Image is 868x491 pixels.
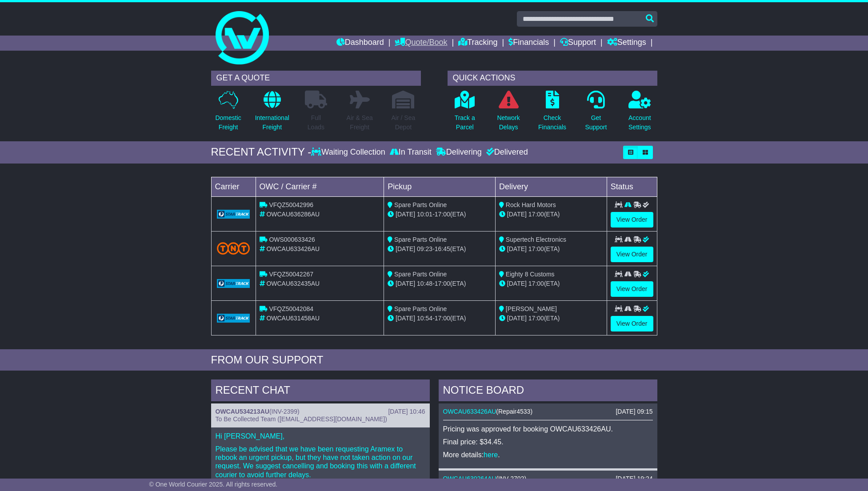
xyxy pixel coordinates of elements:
[611,212,653,228] a: View Order
[506,305,557,312] span: [PERSON_NAME]
[435,280,450,287] span: 17:00
[499,314,603,323] div: (ETA)
[616,408,652,415] div: [DATE] 09:15
[458,36,497,51] a: Tracking
[455,113,475,132] p: Track a Parcel
[211,146,312,159] div: RECENT ACTIVITY -
[272,408,297,415] span: INV-2399
[560,36,596,51] a: Support
[211,379,430,403] div: RECENT CHAT
[396,315,415,322] span: [DATE]
[506,201,556,208] span: Rock Hard Motors
[628,90,652,137] a: AccountSettings
[538,90,567,137] a: CheckFinancials
[388,210,492,219] div: - (ETA)
[496,90,520,137] a: NetworkDelays
[435,315,450,322] span: 17:00
[384,177,496,196] td: Pickup
[269,201,313,208] span: VFQZ50042996
[611,281,653,297] a: View Order
[499,210,603,219] div: (ETA)
[269,305,313,312] span: VFQZ50042084
[269,236,315,243] span: OWS000633426
[266,245,320,252] span: OWCAU633426AU
[585,113,607,132] p: Get Support
[216,408,269,415] a: OWCAU534213AU
[508,36,549,51] a: Financials
[528,280,544,287] span: 17:00
[607,36,646,51] a: Settings
[392,113,416,132] p: Air / Sea Depot
[506,271,555,278] span: Eighty 8 Customs
[216,415,387,423] span: To Be Collected Team ([EMAIL_ADDRESS][DOMAIN_NAME])
[211,71,421,86] div: GET A QUOTE
[395,36,447,51] a: Quote/Book
[336,36,384,51] a: Dashboard
[266,211,320,218] span: OWCAU636286AU
[217,279,250,288] img: GetCarrierServiceLogo
[448,71,657,86] div: QUICK ACTIONS
[498,408,530,415] span: Repair4533
[507,315,527,322] span: [DATE]
[499,279,603,288] div: (ETA)
[149,481,278,488] span: © One World Courier 2025. All rights reserved.
[443,451,653,459] p: More details: .
[347,113,373,132] p: Air & Sea Freight
[388,148,434,157] div: In Transit
[417,280,432,287] span: 10:48
[584,90,607,137] a: GetSupport
[215,113,241,132] p: Domestic Freight
[435,211,450,218] span: 17:00
[443,408,653,415] div: ( )
[388,314,492,323] div: - (ETA)
[211,354,657,367] div: FROM OUR SUPPORT
[394,271,447,278] span: Spare Parts Online
[216,432,425,440] p: Hi [PERSON_NAME],
[388,279,492,288] div: - (ETA)
[216,445,425,479] p: Please be advised that we have been requesting Aramex to rebook an urgent pickup, but they have n...
[495,177,607,196] td: Delivery
[435,245,450,252] span: 16:45
[434,148,484,157] div: Delivering
[269,271,313,278] span: VFQZ50042267
[216,408,425,415] div: ( )
[266,280,320,287] span: OWCAU632435AU
[611,316,653,331] a: View Order
[484,148,528,157] div: Delivered
[217,314,250,323] img: GetCarrierServiceLogo
[607,177,657,196] td: Status
[499,244,603,254] div: (ETA)
[255,90,290,137] a: InternationalFreight
[484,451,498,459] a: here
[538,113,566,132] p: Check Financials
[611,247,653,262] a: View Order
[439,379,657,403] div: NOTICE BOARD
[528,315,544,322] span: 17:00
[443,425,653,433] p: Pricing was approved for booking OWCAU633426AU.
[215,90,241,137] a: DomesticFreight
[396,280,415,287] span: [DATE]
[388,408,425,415] div: [DATE] 10:46
[311,148,387,157] div: Waiting Collection
[256,177,384,196] td: OWC / Carrier #
[417,315,432,322] span: 10:54
[394,236,447,243] span: Spare Parts Online
[211,177,256,196] td: Carrier
[497,113,520,132] p: Network Delays
[396,245,415,252] span: [DATE]
[266,315,320,322] span: OWCAU631458AU
[616,475,652,483] div: [DATE] 19:24
[498,475,524,482] span: INV-2702
[417,245,432,252] span: 09:23
[443,475,496,482] a: OWCAU630264AU
[507,211,527,218] span: [DATE]
[528,245,544,252] span: 17:00
[443,408,496,415] a: OWCAU633426AU
[255,113,289,132] p: International Freight
[528,211,544,218] span: 17:00
[305,113,327,132] p: Full Loads
[394,305,447,312] span: Spare Parts Online
[396,211,415,218] span: [DATE]
[217,242,250,254] img: TNT_Domestic.png
[388,244,492,254] div: - (ETA)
